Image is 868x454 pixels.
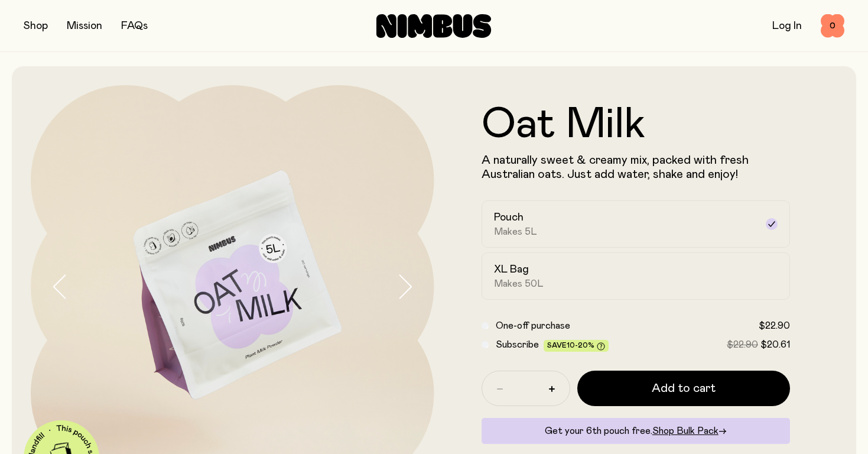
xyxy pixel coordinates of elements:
button: 0 [821,14,844,38]
a: Shop Bulk Pack→ [652,426,727,436]
a: FAQs [121,21,148,31]
span: Makes 50L [494,278,544,290]
span: Save [547,342,605,351]
span: $22.90 [727,340,758,349]
span: Add to cart [652,380,716,397]
h2: Pouch [494,210,524,225]
span: Shop Bulk Pack [652,426,719,436]
h1: Oat Milk [482,103,791,146]
a: Log In [772,21,802,31]
div: Get your 6th pouch free. [482,418,791,444]
button: Add to cart [577,371,791,406]
a: Mission [67,21,102,31]
span: Makes 5L [494,226,537,238]
h2: XL Bag [494,262,529,277]
span: 10-20% [567,342,594,349]
span: $22.90 [759,321,790,330]
span: Subscribe [496,340,539,349]
p: A naturally sweet & creamy mix, packed with fresh Australian oats. Just add water, shake and enjoy! [482,153,791,181]
span: $20.61 [760,340,790,349]
span: One-off purchase [496,321,570,330]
